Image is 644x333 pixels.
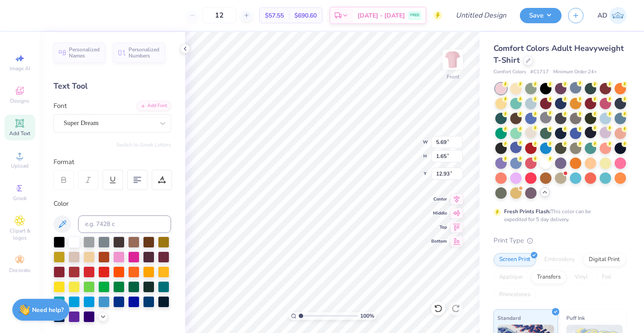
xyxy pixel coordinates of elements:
[202,7,236,23] input: – –
[569,271,594,284] div: Vinyl
[9,267,30,274] span: Decorate
[13,195,27,202] span: Greek
[9,130,30,137] span: Add Text
[431,224,447,230] span: Top
[69,47,100,59] span: Personalized Names
[410,12,419,18] span: FREE
[431,238,447,244] span: Bottom
[447,73,459,81] div: Front
[136,101,171,111] div: Add Font
[539,253,580,266] div: Embroidery
[10,97,29,104] span: Designs
[11,162,29,169] span: Upload
[494,288,536,301] div: Rhinestones
[54,101,67,111] label: Font
[294,11,317,20] span: $690.60
[494,236,626,246] div: Print Type
[431,210,447,216] span: Middle
[504,208,612,223] div: This color can be expedited for 5 day delivery.
[597,11,607,21] span: AD
[360,312,374,320] span: 100 %
[358,11,405,20] span: [DATE] - [DATE]
[32,306,64,314] strong: Need help?
[609,7,626,24] img: Aliza Didarali
[494,43,624,65] span: Comfort Colors Adult Heavyweight T-Shirt
[10,65,30,72] span: Image AI
[504,208,551,215] strong: Fresh Prints Flash:
[449,7,513,24] input: Untitled Design
[494,68,526,76] span: Comfort Colors
[4,227,35,241] span: Clipart & logos
[494,253,536,266] div: Screen Print
[530,68,549,76] span: # C1717
[597,7,626,24] a: AD
[116,141,171,148] button: Switch to Greek Letters
[497,313,521,322] span: Standard
[583,253,626,266] div: Digital Print
[431,196,447,202] span: Center
[78,215,171,233] input: e.g. 7428 c
[520,8,562,23] button: Save
[265,11,284,20] span: $57.55
[54,199,171,209] div: Color
[596,271,617,284] div: Foil
[566,313,585,322] span: Puff Ink
[54,80,171,92] div: Text Tool
[553,68,597,76] span: Minimum Order: 24 +
[54,157,172,167] div: Format
[129,47,160,59] span: Personalized Numbers
[494,271,529,284] div: Applique
[444,51,462,68] img: Front
[531,271,566,284] div: Transfers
